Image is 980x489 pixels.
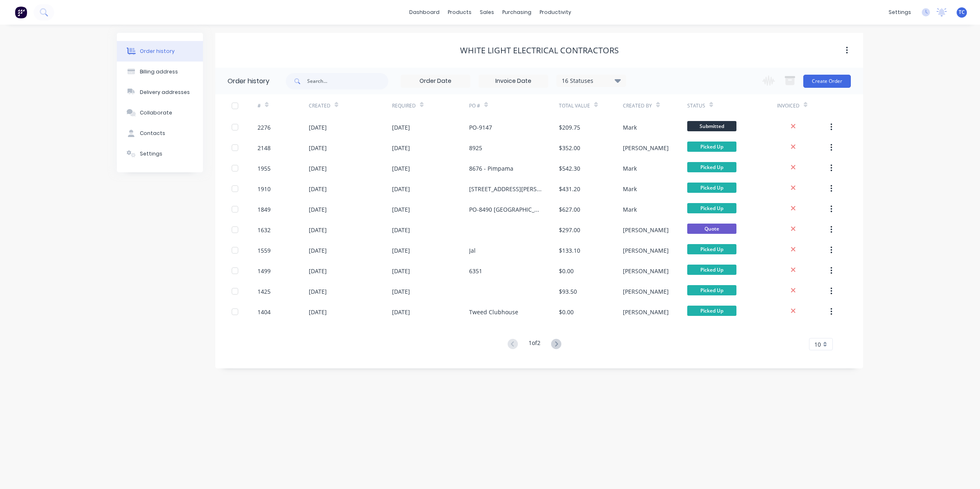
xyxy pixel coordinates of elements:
span: TC [959,9,965,16]
div: [DATE] [392,123,410,132]
div: # [258,102,261,110]
span: Picked Up [687,265,736,275]
div: # [258,94,309,117]
div: 2148 [258,144,271,152]
div: 1425 [258,287,271,296]
button: Contacts [117,123,203,144]
div: Mark [623,185,637,193]
div: [DATE] [309,287,327,296]
div: 1559 [258,246,271,255]
div: Mark [623,123,637,132]
div: Required [392,94,469,117]
button: Order history [117,41,203,62]
div: PO-9147 [469,123,492,132]
div: [DATE] [309,308,327,316]
div: Invoiced [777,102,800,110]
div: [PERSON_NAME] [623,144,669,152]
div: 1499 [258,267,271,275]
div: Order history [228,76,269,86]
div: productivity [536,6,575,18]
div: Created [309,94,392,117]
span: Picked Up [687,183,736,193]
button: Collaborate [117,103,203,123]
div: [DATE] [309,123,327,132]
button: Settings [117,144,203,164]
span: Picked Up [687,203,736,213]
span: Submitted [687,121,736,131]
div: products [444,6,476,18]
div: [PERSON_NAME] [623,267,669,275]
div: $93.50 [559,287,577,296]
div: [DATE] [392,267,410,275]
div: Total Value [559,94,623,117]
div: [DATE] [309,144,327,152]
div: [DATE] [309,246,327,255]
div: Delivery addresses [140,89,190,96]
div: Status [687,94,777,117]
div: $0.00 [559,308,574,316]
span: Picked Up [687,285,736,295]
div: [DATE] [392,144,410,152]
div: $431.20 [559,185,580,193]
div: 1910 [258,185,271,193]
div: 8925 [469,144,482,152]
div: Settings [140,150,162,158]
img: Factory [15,6,27,18]
div: [DATE] [309,164,327,173]
div: Billing address [140,68,178,75]
div: Created By [623,94,687,117]
div: [DATE] [392,308,410,316]
div: PO # [469,102,480,110]
div: [PERSON_NAME] [623,308,669,316]
div: PO-8490 [GEOGRAPHIC_DATA] [469,205,542,214]
div: $297.00 [559,226,580,234]
button: Create Order [803,75,851,88]
div: Created [309,102,330,110]
div: [DATE] [392,205,410,214]
div: PO # [469,94,559,117]
div: $352.00 [559,144,580,152]
div: 2276 [258,123,271,132]
div: Order history [140,48,175,55]
div: 1849 [258,205,271,214]
div: Tweed Clubhouse [469,308,518,316]
div: [DATE] [392,164,410,173]
div: [DATE] [309,185,327,193]
div: [STREET_ADDRESS][PERSON_NAME] [469,185,542,193]
div: Total Value [559,102,590,110]
span: Quote [687,224,736,234]
div: sales [476,6,498,18]
input: Search... [307,73,388,89]
div: [DATE] [392,226,410,234]
button: Delivery addresses [117,82,203,103]
div: $0.00 [559,267,574,275]
div: [DATE] [309,226,327,234]
div: purchasing [498,6,536,18]
div: Status [687,102,705,110]
div: 1632 [258,226,271,234]
span: 10 [814,340,821,349]
input: Order Date [401,75,470,87]
div: [DATE] [309,205,327,214]
div: 8676 - Pimpama [469,164,513,173]
div: Required [392,102,416,110]
div: $209.75 [559,123,580,132]
span: Picked Up [687,306,736,316]
div: [PERSON_NAME] [623,226,669,234]
div: Created By [623,102,652,110]
div: [DATE] [392,246,410,255]
input: Invoice Date [479,75,548,87]
div: 16 Statuses [557,76,626,85]
div: Jal [469,246,476,255]
div: $542.30 [559,164,580,173]
div: 1404 [258,308,271,316]
div: Mark [623,164,637,173]
div: [DATE] [309,267,327,275]
div: settings [884,6,915,18]
div: Invoiced [777,94,828,117]
span: Picked Up [687,162,736,172]
div: [DATE] [392,287,410,296]
div: [PERSON_NAME] [623,246,669,255]
div: Contacts [140,130,165,137]
div: Collaborate [140,109,172,117]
